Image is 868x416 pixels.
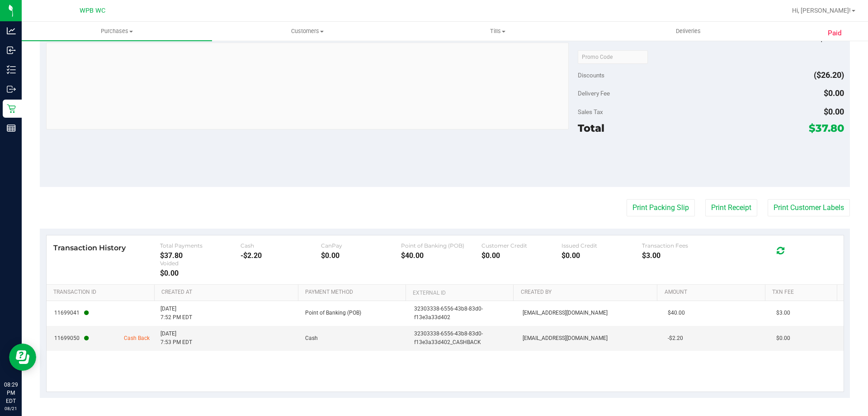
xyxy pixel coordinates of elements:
div: Customer Credit [481,242,562,249]
div: Total Payments [160,242,241,249]
span: $64.00 [819,33,844,43]
span: Cash [305,334,318,343]
span: Purchases [22,27,212,35]
span: Deliveries [664,27,713,35]
a: Payment Method [305,289,402,296]
span: $40.00 [668,309,685,317]
div: Transaction Fees [642,242,722,249]
span: Discounts [578,67,604,83]
div: $0.00 [561,251,642,260]
div: CanPay [321,242,401,249]
span: [EMAIL_ADDRESS][DOMAIN_NAME] [523,309,608,317]
span: Subtotal [578,35,600,42]
span: Point of Banking (POB) [305,309,361,317]
span: $0.00 [776,334,790,343]
inline-svg: Outbound [7,85,16,94]
span: $0.00 [824,88,844,98]
div: -$2.20 [241,251,321,260]
iframe: Resource center [9,344,36,371]
a: Tills [402,22,593,41]
div: Point of Banking (POB) [401,242,481,249]
span: Hi, [PERSON_NAME]! [792,7,851,14]
button: Print Customer Labels [768,199,850,216]
span: $37.80 [809,122,844,134]
a: Txn Fee [772,289,833,296]
span: $0.00 [824,107,844,116]
span: Delivery Fee [578,90,610,97]
div: Cash [241,242,321,249]
a: Created By [521,289,654,296]
span: 32303338-6556-43b8-83d0-f13e3a33d402_CASHBACK [414,330,512,347]
span: 32303338-6556-43b8-83d0-f13e3a33d402 [414,305,512,322]
div: $37.80 [160,251,241,260]
span: 11699041 [54,309,89,317]
span: Total [578,122,604,134]
div: $3.00 [642,251,722,260]
th: External ID [406,285,513,301]
div: $40.00 [401,251,481,260]
inline-svg: Inventory [7,65,16,74]
span: Cash Back [124,334,150,343]
span: 11699050 [54,334,89,343]
p: 08/21 [4,405,18,412]
span: Paid [828,28,842,38]
a: Customers [212,22,402,41]
span: Tills [403,27,592,35]
span: [DATE] 7:53 PM EDT [160,330,192,347]
a: Purchases [22,22,212,41]
p: 08:29 PM EDT [4,381,18,405]
div: $0.00 [321,251,401,260]
span: [EMAIL_ADDRESS][DOMAIN_NAME] [523,334,608,343]
div: Voided [160,260,241,267]
span: WPB WC [80,7,105,14]
a: Deliveries [593,22,783,41]
span: -$2.20 [668,334,683,343]
inline-svg: Retail [7,104,16,113]
a: Transaction ID [53,289,151,296]
inline-svg: Inbound [7,46,16,55]
div: $0.00 [160,269,241,277]
span: $3.00 [776,309,790,317]
inline-svg: Analytics [7,26,16,35]
span: Sales Tax [578,108,603,115]
a: Created At [161,289,294,296]
span: Customers [212,27,402,35]
div: $0.00 [481,251,562,260]
a: Amount [665,289,762,296]
button: Print Receipt [705,199,757,216]
span: [DATE] 7:52 PM EDT [160,305,192,322]
button: Print Packing Slip [627,199,695,216]
span: ($26.20) [814,70,844,80]
div: Issued Credit [561,242,642,249]
inline-svg: Reports [7,124,16,133]
input: Promo Code [578,50,648,64]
